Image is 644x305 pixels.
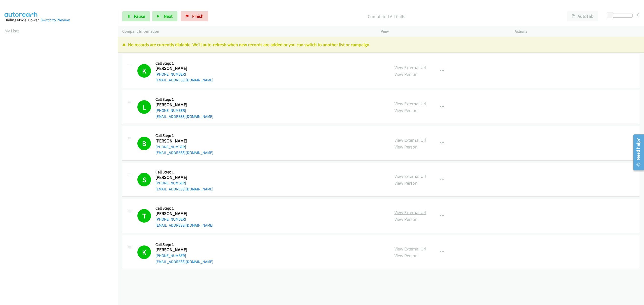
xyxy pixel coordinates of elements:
[394,108,418,113] a: View Person
[155,97,213,102] h5: Call Step: 1
[41,18,70,22] a: Switch to Preview
[155,144,186,149] a: [PHONE_NUMBER]
[394,246,426,252] a: View External Url
[155,181,186,185] a: [PHONE_NUMBER]
[155,259,213,264] a: [EMAIL_ADDRESS][DOMAIN_NAME]
[155,72,186,77] a: [PHONE_NUMBER]
[567,11,598,21] button: AutoTab
[394,173,426,179] a: View External Url
[164,13,173,19] span: Next
[155,108,186,113] a: [PHONE_NUMBER]
[394,71,418,77] a: View Person
[5,17,113,23] div: Dialing Mode: Power |
[155,217,186,222] a: [PHONE_NUMBER]
[122,28,372,34] p: Company Information
[637,11,639,18] div: 0
[137,209,151,223] h1: T
[394,65,426,70] a: View External Url
[155,206,213,211] h5: Call Step: 1
[394,101,426,107] a: View External Url
[394,210,426,215] a: View External Url
[515,28,639,34] p: Actions
[394,144,418,150] a: View Person
[394,137,426,143] a: View External Url
[155,211,209,217] h2: [PERSON_NAME]
[155,138,209,144] h2: [PERSON_NAME]
[155,175,209,180] h2: [PERSON_NAME]
[155,253,186,258] a: [PHONE_NUMBER]
[155,187,213,191] a: [EMAIL_ADDRESS][DOMAIN_NAME]
[155,170,213,175] h5: Call Step: 1
[181,11,208,21] a: Finish
[122,11,150,21] a: Pause
[137,64,151,78] h1: K
[215,13,558,20] p: Completed All Calls
[155,223,213,228] a: [EMAIL_ADDRESS][DOMAIN_NAME]
[155,61,213,66] h5: Call Step: 1
[5,39,118,277] iframe: Dialpad
[5,28,20,34] a: My Lists
[155,150,213,155] a: [EMAIL_ADDRESS][DOMAIN_NAME]
[381,28,506,34] p: View
[137,100,151,114] h1: L
[155,133,213,138] h5: Call Step: 1
[394,180,418,186] a: View Person
[122,41,639,48] p: No records are currently dialable. We'll auto-refresh when new records are added or you can switc...
[394,253,418,259] a: View Person
[137,245,151,259] h1: K
[155,66,209,71] h2: [PERSON_NAME]
[394,216,418,222] a: View Person
[155,78,213,82] a: [EMAIL_ADDRESS][DOMAIN_NAME]
[155,102,209,108] h2: [PERSON_NAME]
[155,247,213,253] h2: [PERSON_NAME]
[152,11,177,21] button: Next
[630,132,644,172] iframe: Resource Center
[155,114,213,119] a: [EMAIL_ADDRESS][DOMAIN_NAME]
[155,242,213,247] h5: Call Step: 1
[137,173,151,186] h1: S
[137,137,151,150] h1: B
[192,13,204,19] span: Finish
[610,14,633,18] div: Delay between calls (in seconds)
[134,13,145,19] span: Pause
